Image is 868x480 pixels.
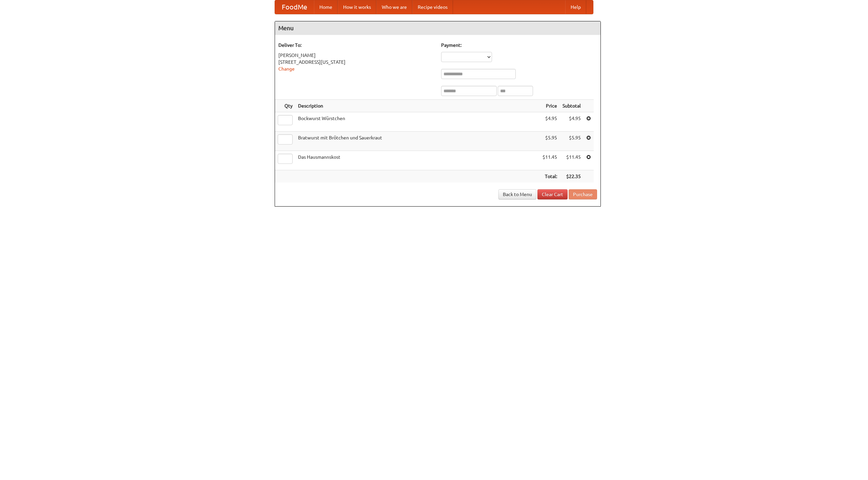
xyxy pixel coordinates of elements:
[540,170,560,183] th: Total:
[278,59,434,65] div: [STREET_ADDRESS][US_STATE]
[275,21,600,35] h4: Menu
[441,42,597,49] h5: Payment:
[560,100,584,112] th: Subtotal
[540,100,560,112] th: Price
[560,112,584,132] td: $4.95
[540,151,560,170] td: $11.45
[295,100,540,112] th: Description
[560,170,584,183] th: $22.35
[275,0,314,14] a: FoodMe
[560,151,584,170] td: $11.45
[278,52,434,59] div: [PERSON_NAME]
[295,132,540,151] td: Bratwurst mit Brötchen und Sauerkraut
[314,0,338,14] a: Home
[498,189,536,199] a: Back to Menu
[278,42,434,49] h5: Deliver To:
[275,100,295,112] th: Qty
[295,112,540,132] td: Bockwurst Würstchen
[540,132,560,151] td: $5.95
[565,0,586,14] a: Help
[338,0,376,14] a: How it works
[569,189,597,199] button: Purchase
[376,0,412,14] a: Who we are
[412,0,453,14] a: Recipe videos
[560,132,584,151] td: $5.95
[295,151,540,170] td: Das Hausmannskost
[537,189,568,199] a: Clear Cart
[540,112,560,132] td: $4.95
[278,66,295,72] a: Change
